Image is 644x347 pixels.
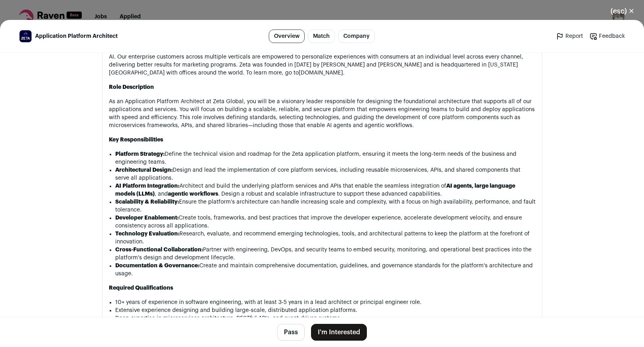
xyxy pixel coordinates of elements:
[109,98,536,129] p: As an Application Platform Architect at Zeta Global, you will be a visionary leader responsible f...
[115,151,165,157] strong: Platform Strategy:
[115,231,179,237] strong: Technology Evaluation:
[115,262,536,278] p: Create and maintain comprehensive documentation, guidelines, and governance standards for the pla...
[115,166,536,182] p: Design and lead the implementation of core platform services, including reusable microservices, A...
[589,32,625,40] a: Feedback
[115,314,536,322] p: Deep expertise in microservices architecture, RESTful APIs, and event-driven systems.
[277,324,305,341] button: Pass
[311,324,367,341] button: I'm Interested
[115,247,203,253] strong: Cross-Functional Collaboration:
[308,29,335,43] a: Match
[115,246,536,262] p: Partner with engineering, DevOps, and security teams to embed security, monitoring, and operation...
[109,84,154,90] strong: Role Description
[115,183,179,189] strong: AI Platform Integration:
[115,182,536,198] p: Architect and build the underlying platform services and APIs that enable the seamless integratio...
[338,29,375,43] a: Company
[115,199,179,205] strong: Scalability & Reliability:
[115,298,536,306] p: 10+ years of experience in software engineering, with at least 3-5 years in a lead architect or p...
[556,32,583,40] a: Report
[168,191,218,197] strong: agentic workflows
[115,230,536,246] p: Research, evaluate, and recommend emerging technologies, tools, and architectural patterns to kee...
[115,215,179,221] strong: Developer Enablement:
[35,32,118,40] span: Application Platform Architect
[601,2,644,20] button: Close modal
[109,285,173,291] strong: Required Qualifications
[299,70,343,76] a: [DOMAIN_NAME]
[115,167,173,173] strong: Architectural Design:
[20,30,32,42] img: 9e20dab5666333b56a0d1615f606ec3c160a8c82f38ae4c39125078ba04d13d5.jpg
[115,183,515,197] strong: AI agents, large language models (LLMs)
[109,29,536,77] p: Zeta Global (NYSE: ZETA) is the AI-Powered Marketing Cloud that leverages advanced artificial int...
[109,137,163,143] strong: Key Responsibilities
[115,150,536,166] p: Define the technical vision and roadmap for the Zeta application platform, ensuring it meets the ...
[115,214,536,230] p: Create tools, frameworks, and best practices that improve the developer experience, accelerate de...
[115,198,536,214] p: Ensure the platform's architecture can handle increasing scale and complexity, with a focus on hi...
[269,29,305,43] a: Overview
[115,306,536,314] p: Extensive experience designing and building large-scale, distributed application platforms.
[115,263,199,269] strong: Documentation & Governance:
